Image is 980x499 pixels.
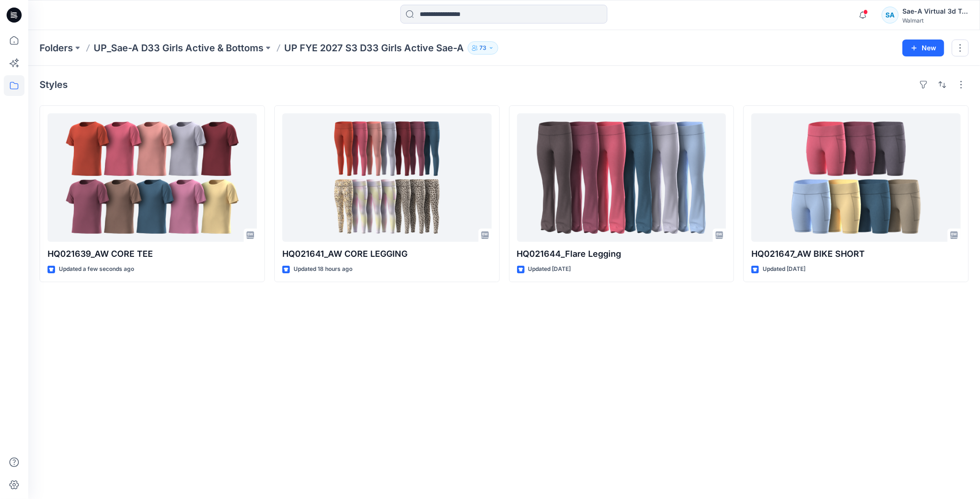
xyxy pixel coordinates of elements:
[902,40,944,56] button: New
[40,41,73,55] a: Folders
[59,264,134,274] p: Updated a few seconds ago
[284,41,464,55] p: UP FYE 2027 S3 D33 Girls Active Sae-A
[48,247,257,261] p: HQ021639_AW CORE TEE
[468,41,498,55] button: 73
[751,247,961,261] p: HQ021647_AW BIKE SHORT
[517,247,726,261] p: HQ021644_Flare Legging
[94,41,263,55] a: UP_Sae-A D33 Girls Active & Bottoms
[282,113,492,242] a: HQ021641_AW CORE LEGGING
[48,113,257,242] a: HQ021639_AW CORE TEE
[294,264,352,274] p: Updated 18 hours ago
[517,113,726,242] a: HQ021644_Flare Legging
[902,6,968,17] div: Sae-A Virtual 3d Team
[902,17,968,24] div: Walmart
[282,247,492,261] p: HQ021641_AW CORE LEGGING
[751,113,961,242] a: HQ021647_AW BIKE SHORT
[528,264,571,274] p: Updated [DATE]
[479,43,486,53] p: 73
[763,264,805,274] p: Updated [DATE]
[882,7,899,24] div: SA
[40,79,68,90] h4: Styles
